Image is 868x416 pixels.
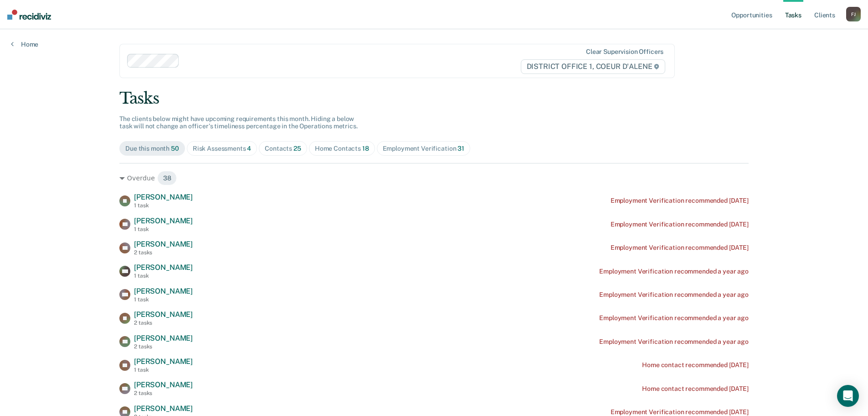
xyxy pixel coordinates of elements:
span: [PERSON_NAME] [134,357,193,366]
div: Tasks [119,89,749,108]
div: Employment Verification recommended [DATE] [611,408,749,416]
span: [PERSON_NAME] [134,380,193,389]
div: 2 tasks [134,343,193,350]
span: [PERSON_NAME] [134,310,193,319]
div: Home Contacts [315,145,369,153]
div: Employment Verification recommended a year ago [599,291,749,299]
span: 38 [157,171,177,185]
div: Employment Verification recommended a year ago [599,268,749,275]
div: Due this month [125,145,179,153]
div: Employment Verification recommended [DATE] [611,197,749,205]
img: Recidiviz [7,10,51,20]
span: 18 [362,145,369,152]
div: 1 task [134,296,193,303]
div: 2 tasks [134,249,193,256]
div: Clear supervision officers [586,48,663,56]
div: Home contact recommended [DATE] [642,361,749,369]
span: [PERSON_NAME] [134,216,193,225]
span: [PERSON_NAME] [134,287,193,295]
span: [PERSON_NAME] [134,240,193,248]
span: 4 [247,145,251,152]
div: Overdue 38 [119,171,749,185]
a: Home [11,40,38,48]
div: Home contact recommended [DATE] [642,385,749,393]
span: [PERSON_NAME] [134,193,193,201]
div: Employment Verification recommended [DATE] [611,221,749,228]
div: 1 task [134,367,193,373]
button: FJ [846,7,861,21]
div: 2 tasks [134,320,193,326]
div: F J [846,7,861,21]
span: 31 [457,145,464,152]
span: DISTRICT OFFICE 1, COEUR D'ALENE [521,59,666,74]
div: Employment Verification [383,145,464,153]
span: [PERSON_NAME] [134,404,193,413]
div: Employment Verification recommended [DATE] [611,244,749,252]
div: 1 task [134,202,193,209]
span: The clients below might have upcoming requirements this month. Hiding a below task will not chang... [119,115,358,130]
div: Employment Verification recommended a year ago [599,314,749,322]
span: [PERSON_NAME] [134,263,193,272]
div: 1 task [134,273,193,279]
div: 2 tasks [134,390,193,396]
span: [PERSON_NAME] [134,334,193,342]
span: 50 [171,145,179,152]
div: Contacts [265,145,301,153]
span: 25 [293,145,301,152]
div: 1 task [134,226,193,232]
div: Employment Verification recommended a year ago [599,338,749,346]
div: Open Intercom Messenger [837,385,859,407]
div: Risk Assessments [193,145,252,153]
